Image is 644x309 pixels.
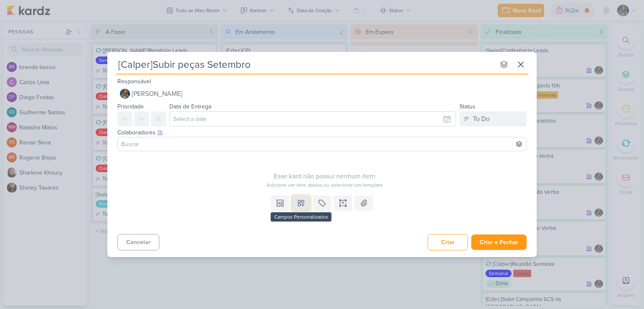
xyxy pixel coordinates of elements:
div: To Do [473,114,490,124]
div: Adicione um item abaixo ou selecione um template [117,181,532,189]
span: [PERSON_NAME] [132,89,182,99]
div: Colaboradores [117,128,527,137]
input: Select a date [169,111,456,126]
label: Prioridade [117,103,144,110]
label: Responsável [117,78,151,85]
label: Status [460,103,475,110]
div: Esse kard não possui nenhum item [117,171,532,181]
input: Buscar [119,139,525,149]
button: To Do [460,111,527,126]
button: [PERSON_NAME] [117,86,527,101]
label: Data de Entrega [169,103,211,110]
img: Isabella Gutierres [120,89,130,99]
div: Campos Personalizados [271,212,332,221]
button: Criar [428,234,468,250]
button: Cancelar [117,234,159,250]
button: Criar e Fechar [471,234,527,250]
input: Kard Sem Título [116,57,495,72]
